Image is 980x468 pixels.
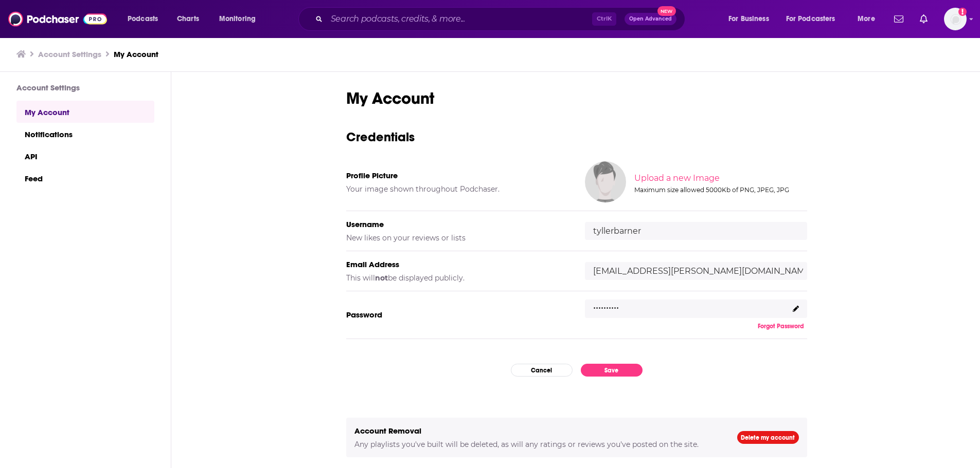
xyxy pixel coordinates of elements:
div: Maximum size allowed 5000Kb of PNG, JPEG, JPG [634,186,805,194]
h1: My Account [346,88,807,108]
span: Open Advanced [629,16,672,22]
button: open menu [120,11,171,27]
input: username [585,222,807,240]
a: My Account [16,101,154,123]
img: User Profile [944,8,967,30]
h5: Username [346,219,568,229]
button: Show profile menu [944,8,967,30]
a: My Account [114,49,158,59]
h5: Password [346,310,568,320]
h5: Email Address [346,259,568,269]
a: Feed [16,167,154,189]
a: Charts [170,11,205,27]
a: Notifications [16,123,154,145]
button: open menu [779,11,850,27]
a: API [16,145,154,167]
input: Search podcasts, credits, & more... [327,11,592,27]
h5: Profile Picture [346,171,568,180]
button: Save [581,364,643,377]
button: Cancel [511,364,573,377]
button: open menu [721,11,782,27]
h3: Credentials [346,129,807,145]
span: Charts [177,12,199,26]
span: More [858,12,875,26]
input: email [585,262,807,280]
a: Delete my account [737,431,799,444]
p: .......... [593,297,619,312]
svg: Add a profile image [958,8,967,16]
button: open menu [850,11,888,27]
img: Your profile image [585,161,626,202]
a: Show notifications dropdown [916,10,932,28]
h5: Your image shown throughout Podchaser. [346,184,568,194]
h3: Account Settings [16,83,154,92]
span: Monitoring [219,12,256,26]
span: For Podcasters [786,12,835,26]
button: Forgot Password [755,322,807,330]
img: Podchaser - Follow, Share and Rate Podcasts [8,9,107,29]
h5: New likes on your reviews or lists [346,233,568,242]
span: For Business [728,12,769,26]
div: Search podcasts, credits, & more... [308,7,695,31]
h5: This will be displayed publicly. [346,273,568,283]
h5: Any playlists you've built will be deleted, as will any ratings or reviews you've posted on the s... [354,440,721,449]
span: Podcasts [128,12,158,26]
a: Show notifications dropdown [890,10,907,28]
a: Account Settings [38,49,101,59]
button: open menu [212,11,269,27]
button: Open AdvancedNew [625,13,676,25]
span: New [657,6,676,16]
h5: Account Removal [354,426,721,436]
span: Ctrl K [592,12,616,26]
b: not [375,273,388,283]
span: Logged in as tyllerbarner [944,8,967,30]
